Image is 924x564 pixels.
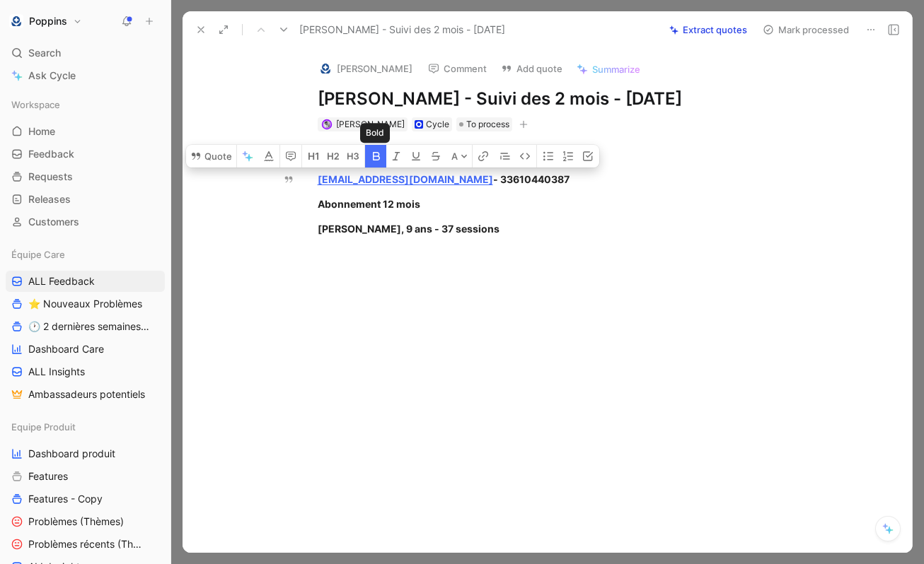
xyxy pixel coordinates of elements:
button: PoppinsPoppins [6,11,86,31]
span: To process [466,117,509,131]
a: Features [6,466,165,487]
span: [PERSON_NAME] - Suivi des 2 mois - [DATE] [299,21,505,38]
img: avatar [323,120,330,128]
div: Équipe CareALL Feedback⭐ Nouveaux Problèmes🕐 2 dernières semaines - OccurencesDashboard CareALL I... [6,244,165,405]
strong: - 33610440387 [493,173,570,185]
span: Équipe Care [11,247,65,262]
span: Problèmes récents (Thèmes) [28,537,146,551]
h1: Poppins [29,15,67,28]
a: Problèmes (Thèmes) [6,511,165,532]
span: Home [28,124,55,139]
span: Releases [28,192,71,206]
div: Workspace [6,94,165,115]
span: Dashboard produit [28,447,115,461]
span: Customers [28,215,79,229]
button: Comment [422,59,493,78]
button: Extract quotes [663,20,753,40]
a: Requests [6,166,165,187]
div: To process [456,117,512,131]
a: Feedback [6,143,165,165]
button: Add quote [495,59,569,78]
span: Features [28,469,68,483]
a: ALL Feedback [6,271,165,292]
span: Summarize [592,63,640,76]
span: Problèmes (Thèmes) [28,515,124,529]
a: Ambassadeurs potentiels [6,384,165,405]
h1: [PERSON_NAME] - Suivi des 2 mois - [DATE] [318,88,807,110]
span: Ambassadeurs potentiels [28,387,145,401]
span: Search [28,45,61,61]
span: Requests [28,170,73,184]
span: Ask Cycle [28,67,76,84]
a: Customers [6,211,165,233]
a: 🕐 2 dernières semaines - Occurences [6,316,165,337]
a: Home [6,121,165,142]
strong: Abonnement 12 mois [318,198,420,210]
a: Problèmes récents (Thèmes) [6,534,165,555]
span: ALL Feedback [28,274,95,288]
img: logo [318,61,333,76]
span: ⭐ Nouveaux Problèmes [28,297,142,311]
span: Dashboard Care [28,342,104,356]
div: Equipe Produit [6,416,165,437]
div: Cycle [426,117,449,131]
a: Features - Copy [6,488,165,510]
a: ⭐ Nouveaux Problèmes [6,293,165,315]
div: Équipe Care [6,244,165,265]
a: ALL Insights [6,361,165,382]
span: Workspace [11,98,60,112]
span: 🕐 2 dernières semaines - Occurences [28,319,149,334]
a: [EMAIL_ADDRESS][DOMAIN_NAME] [318,173,493,185]
span: Features - Copy [28,492,103,506]
span: Equipe Produit [11,420,76,434]
span: [PERSON_NAME], 9 ans - 37 sessions [318,223,499,235]
a: Dashboard Care [6,339,165,360]
button: Quote [186,145,236,168]
span: [PERSON_NAME] [336,119,405,129]
a: Releases [6,189,165,210]
button: logo[PERSON_NAME] [312,58,419,79]
button: Mark processed [756,20,855,40]
span: Feedback [28,147,74,161]
img: Poppins [9,14,23,28]
a: Dashboard produit [6,443,165,464]
button: A [447,145,472,168]
div: Search [6,42,165,64]
button: Summarize [570,59,647,79]
span: ALL Insights [28,365,85,379]
a: Ask Cycle [6,65,165,86]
